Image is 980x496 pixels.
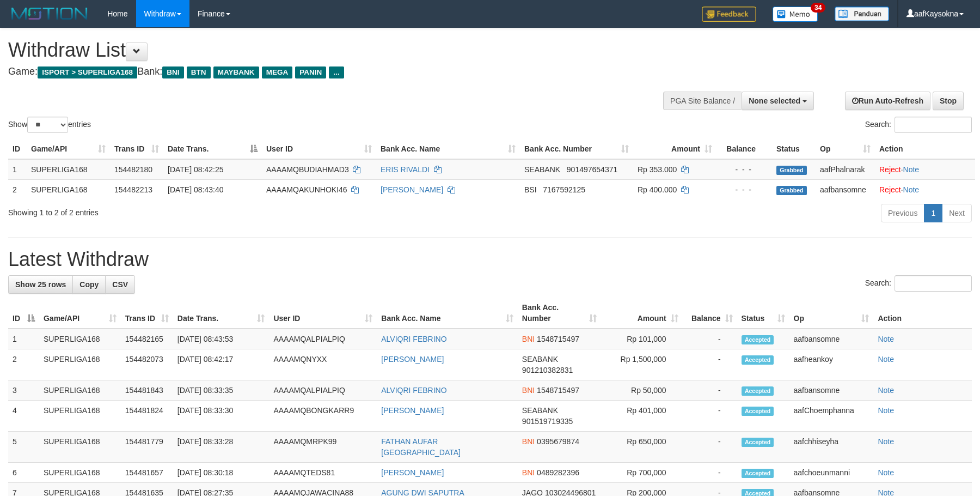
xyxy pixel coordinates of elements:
td: Rp 700,000 [601,463,683,483]
span: Copy [79,280,99,289]
span: Accepted [742,469,774,478]
th: Bank Acc. Number: activate to sort column ascending [520,139,633,159]
span: BNI [522,335,535,343]
th: Balance: activate to sort column ascending [683,298,737,329]
td: SUPERLIGA168 [39,349,121,380]
td: - [683,329,737,349]
span: Copy 901497654371 to clipboard [567,165,617,174]
h1: Withdraw List [8,39,642,61]
td: aafChoemphanna [789,401,874,432]
td: 3 [8,380,39,401]
span: Grabbed [776,166,807,175]
td: 1 [8,159,27,180]
a: Note [878,468,894,477]
td: - [683,463,737,483]
a: Note [878,335,894,343]
span: MEGA [262,66,293,78]
span: BSI [524,185,537,194]
th: Bank Acc. Name: activate to sort column ascending [376,139,520,159]
th: Date Trans.: activate to sort column ascending [173,298,269,329]
span: Rp 400.000 [638,185,677,194]
span: [DATE] 08:43:40 [168,185,223,194]
td: 154481779 [121,432,173,463]
td: [DATE] 08:33:30 [173,401,269,432]
td: AAAAMQMRPK99 [269,432,377,463]
img: panduan.png [835,7,889,21]
span: Grabbed [776,186,807,195]
span: 34 [811,3,825,13]
td: 154482073 [121,349,173,380]
th: Amount: activate to sort column ascending [633,139,716,159]
th: Game/API: activate to sort column ascending [27,139,110,159]
td: SUPERLIGA168 [39,432,121,463]
a: ALVIQRI FEBRINO [381,386,446,395]
span: Copy 7167592125 to clipboard [543,185,585,194]
th: Status [772,139,816,159]
th: ID [8,139,27,159]
th: Bank Acc. Number: activate to sort column ascending [518,298,601,329]
span: BNI [522,386,535,395]
td: [DATE] 08:43:53 [173,329,269,349]
span: SEABANK [524,165,560,174]
td: 154481824 [121,401,173,432]
div: Showing 1 to 2 of 2 entries [8,203,400,218]
span: PANIN [295,66,326,78]
th: User ID: activate to sort column ascending [262,139,376,159]
div: - - - [721,184,768,195]
span: Copy 901210382831 to clipboard [522,366,573,374]
h4: Game: Bank: [8,66,642,77]
th: Game/API: activate to sort column ascending [39,298,121,329]
input: Search: [895,275,972,292]
td: aafheankoy [789,349,874,380]
a: [PERSON_NAME] [381,468,444,477]
a: [PERSON_NAME] [381,355,444,364]
span: [DATE] 08:42:25 [168,165,223,174]
td: aafchoeunmanni [789,463,874,483]
td: Rp 401,000 [601,401,683,432]
img: Button%20Memo.svg [773,7,818,22]
a: ERIS RIVALDI [381,165,430,174]
span: MAYBANK [213,66,259,78]
span: BNI [522,468,535,477]
td: 154482165 [121,329,173,349]
div: - - - [721,164,768,175]
a: ALVIQRI FEBRINO [381,335,446,343]
span: Accepted [742,335,774,344]
a: Previous [881,204,924,222]
label: Search: [865,117,972,133]
span: 154482180 [114,165,152,174]
a: Note [878,406,894,415]
a: 1 [924,204,942,222]
a: Reject [879,185,901,194]
td: SUPERLIGA168 [27,179,110,199]
span: SEABANK [522,355,558,364]
td: aafchhiseyha [789,432,874,463]
td: 6 [8,463,39,483]
th: Op: activate to sort column ascending [789,298,874,329]
th: Bank Acc. Name: activate to sort column ascending [377,298,518,329]
th: Balance [716,139,772,159]
td: Rp 101,000 [601,329,683,349]
th: Op: activate to sort column ascending [816,139,875,159]
td: 4 [8,401,39,432]
th: Amount: activate to sort column ascending [601,298,683,329]
span: BNI [162,66,183,78]
span: Accepted [742,438,774,447]
td: SUPERLIGA168 [39,401,121,432]
span: ISPORT > SUPERLIGA168 [38,66,137,78]
select: Showentries [27,117,68,133]
span: Accepted [742,407,774,416]
td: [DATE] 08:33:35 [173,380,269,401]
td: Rp 50,000 [601,380,683,401]
td: aafbansomne [789,380,874,401]
h1: Latest Withdraw [8,249,972,270]
td: AAAAMQBONGKARR9 [269,401,377,432]
label: Search: [865,275,972,292]
a: Note [878,386,894,395]
span: Rp 353.000 [638,165,677,174]
span: Copy 1548715497 to clipboard [537,335,579,343]
a: FATHAN AUFAR [GEOGRAPHIC_DATA] [381,437,461,457]
span: ... [329,66,344,78]
a: [PERSON_NAME] [381,185,443,194]
span: Copy 901519719335 to clipboard [522,417,573,426]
